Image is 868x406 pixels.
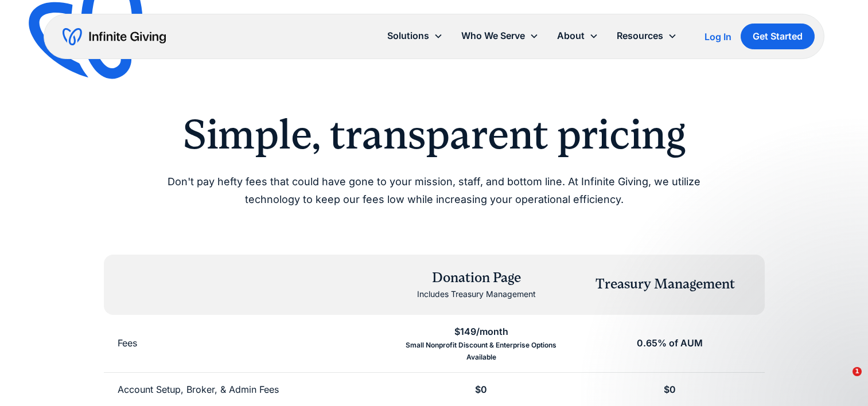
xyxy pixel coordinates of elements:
div: $149/month [454,324,508,339]
div: Solutions [387,28,429,44]
div: Who We Serve [452,24,548,48]
div: Log In [704,32,731,41]
div: About [557,28,585,44]
span: 1 [853,367,862,376]
div: $0 [475,382,487,397]
a: home [63,28,166,46]
iframe: Intercom live chat [829,367,857,395]
div: Resources [608,24,686,48]
div: Solutions [378,24,452,48]
p: Don't pay hefty fees that could have gone to your mission, staff, and bottom line. At Infinite Gi... [141,173,728,208]
a: Get Started [741,24,815,49]
h2: Simple, transparent pricing [141,110,728,159]
div: About [548,24,608,48]
div: $0 [664,382,676,397]
div: Donation Page [417,268,536,288]
a: Log In [704,30,731,44]
div: Treasury Management [595,275,735,294]
div: Account Setup, Broker, & Admin Fees [118,382,279,397]
div: Includes Treasury Management [417,287,536,301]
div: Resources [617,28,663,44]
div: Who We Serve [461,28,525,44]
div: Small Nonprofit Discount & Enterprise Options Available [400,339,562,363]
div: Fees [118,335,137,351]
div: 0.65% of AUM [637,335,703,351]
